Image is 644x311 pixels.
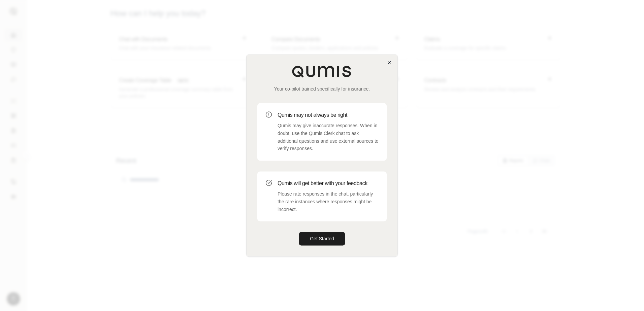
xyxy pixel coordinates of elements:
p: Qumis may give inaccurate responses. When in doubt, use the Qumis Clerk chat to ask additional qu... [278,122,379,152]
h3: Qumis will get better with your feedback [278,179,379,187]
img: Qumis Logo [292,65,352,77]
h3: Qumis may not always be right [278,111,379,119]
p: Your co-pilot trained specifically for insurance. [257,85,387,92]
button: Get Started [299,232,345,246]
p: Please rate responses in the chat, particularly the rare instances where responses might be incor... [278,190,379,213]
